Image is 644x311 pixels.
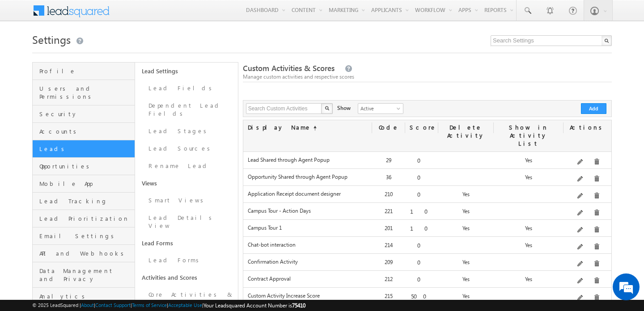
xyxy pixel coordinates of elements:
button: Add [581,103,606,114]
a: Opportunities [33,158,135,175]
div: Show [337,103,351,112]
span: Email Settings [39,232,132,240]
span: Profile [39,67,132,75]
div: 0 [405,241,438,253]
a: Lead Fields [135,80,237,97]
a: Acceptable Use [168,302,202,308]
div: 201 [372,224,405,236]
div: 221 [372,207,405,219]
span: Analytics [39,292,132,300]
div: 0 [405,275,438,287]
div: Code [372,120,405,135]
a: Lead Settings [135,63,237,80]
span: Lead Tracking [39,197,132,205]
div: Yes [438,292,494,304]
a: Dependent Lead Fields [135,97,237,122]
div: Display Name [243,120,372,135]
div: 10 [405,224,438,236]
span: Active [358,105,401,113]
div: Yes [494,173,563,185]
a: Terms of Service [132,302,167,308]
span: Accounts [39,127,132,135]
div: 210 [372,190,405,202]
div: Yes [494,275,563,287]
div: 0 [405,190,438,202]
div: 0 [405,258,438,270]
span: API and Webhooks [39,249,132,257]
label: Confirmation Activity [248,258,368,265]
div: 214 [372,241,405,253]
a: Email Settings [33,227,135,245]
div: Yes [438,190,494,202]
div: Yes [494,156,563,168]
a: Users and Permissions [33,80,135,105]
input: Search Settings [491,35,612,46]
img: Search [325,106,329,110]
a: Lead Prioritization [33,210,135,227]
div: 500 [405,292,438,304]
div: 10 [405,207,438,219]
span: 75410 [292,302,305,309]
div: 29 [372,156,405,168]
div: 36 [372,173,405,185]
div: Yes [438,275,494,287]
a: Contact Support [95,302,131,308]
a: Profile [33,63,135,80]
div: Yes [494,224,563,236]
label: Chat-bot interaction [248,241,368,248]
span: Security [39,110,132,118]
span: Lead Prioritization [39,214,132,223]
a: Rename Lead [135,157,237,175]
span: Data Management and Privacy [39,267,132,283]
span: © 2025 LeadSquared | | | | | [32,301,305,310]
span: Your Leadsquared Account Number is [203,302,305,309]
a: Lead Stages [135,122,237,140]
span: Users and Permissions [39,84,132,101]
a: Mobile App [33,175,135,193]
a: Active [358,103,403,114]
a: Lead Forms [135,252,237,269]
div: Score [405,120,438,135]
label: Custom Activity Increase Score [248,292,368,299]
a: API and Webhooks [33,245,135,262]
div: 215 [372,292,405,304]
label: Campus Tour 1 [248,224,368,231]
a: About [81,302,94,308]
span: Settings [32,32,71,46]
span: Leads [39,145,132,153]
label: Lead Shared through Agent Popup [248,156,368,163]
label: Application Receipt document designer [248,190,368,197]
a: Security [33,105,135,123]
label: Opportunity Shared through Agent Popup [248,173,368,180]
a: Lead Sources [135,140,237,157]
div: Manage custom activities and respective scores [243,73,612,81]
div: Yes [438,207,494,219]
div: Yes [438,258,494,270]
div: Yes [494,241,563,253]
a: Lead Tracking [33,193,135,210]
div: 212 [372,275,405,287]
a: Data Management and Privacy [33,262,135,288]
span: Delete Activity [447,123,485,139]
a: Activities and Scores [135,269,237,286]
a: Views [135,175,237,192]
div: Yes [438,224,494,236]
div: 209 [372,258,405,270]
div: Actions [563,120,611,135]
a: Analytics [33,288,135,305]
span: Opportunities [39,162,132,170]
span: Mobile App [39,180,132,188]
a: Lead Forms [135,235,237,252]
a: Leads [33,140,135,158]
a: Accounts [33,123,135,140]
a: Lead Details View [135,209,237,235]
label: Campus Tour - Action Days [248,207,368,214]
span: Show in Activity List [509,123,548,147]
a: Smart Views [135,192,237,209]
label: Contract Approval [248,275,368,282]
span: Custom Activities & Scores [243,63,335,73]
div: 0 [405,173,438,185]
div: 0 [405,156,438,168]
